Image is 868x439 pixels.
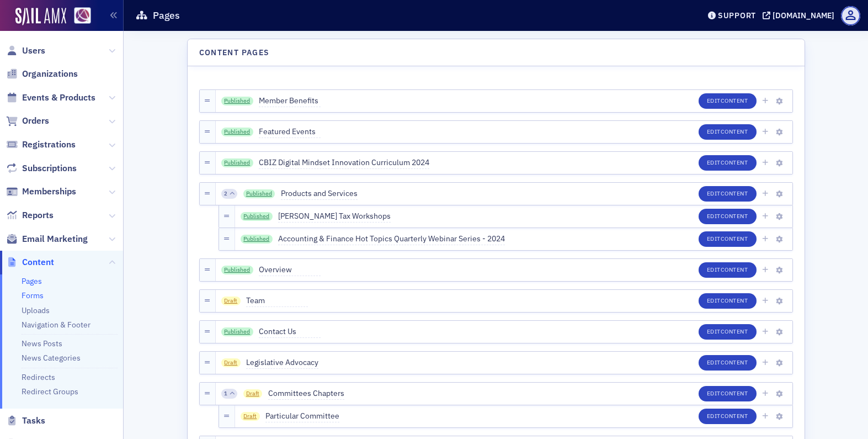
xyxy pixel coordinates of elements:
[6,115,49,127] a: Orders
[221,266,253,274] a: Published
[699,355,757,371] button: EditContent
[259,126,321,138] span: Featured Events
[718,10,756,20] div: Support
[199,47,270,59] h4: Content Pages
[22,320,90,330] a: Navigation & Footer
[243,189,275,198] a: Published
[763,12,838,19] button: [DOMAIN_NAME]
[721,358,748,366] span: Content
[221,297,241,305] span: Draft
[259,157,429,169] span: CBIZ Digital Mindset Innovation Curriculum 2024
[278,210,391,223] span: [PERSON_NAME] Tax Workshops
[22,68,78,80] span: Organizations
[268,388,344,400] span: Committees Chapters
[22,209,54,221] span: Reports
[721,412,748,420] span: Content
[241,212,273,221] a: Published
[243,389,263,398] span: Draft
[699,124,757,140] button: EditContent
[259,264,321,276] span: Overview
[6,233,88,245] a: Email Marketing
[221,128,253,136] a: Published
[699,93,757,109] button: EditContent
[221,358,241,367] span: Draft
[6,45,45,57] a: Users
[22,305,50,315] a: Uploads
[841,6,860,25] span: Profile
[699,231,757,247] button: EditContent
[699,155,757,171] button: EditContent
[6,256,54,268] a: Content
[259,95,321,107] span: Member Benefits
[259,326,321,338] span: Contact Us
[773,10,834,20] div: [DOMAIN_NAME]
[721,128,748,135] span: Content
[246,295,308,307] span: Team
[22,139,76,151] span: Registrations
[22,233,88,245] span: Email Marketing
[721,327,748,335] span: Content
[224,390,227,398] span: 1
[22,372,55,382] a: Redirects
[221,97,253,105] a: Published
[22,115,49,127] span: Orders
[6,162,77,174] a: Subscriptions
[241,235,273,244] a: Published
[74,7,91,24] img: SailAMX
[241,412,260,421] span: Draft
[6,68,78,80] a: Organizations
[699,409,757,424] button: EditContent
[66,7,91,26] a: View Homepage
[6,92,95,104] a: Events & Products
[22,162,77,174] span: Subscriptions
[721,212,748,220] span: Content
[22,290,44,300] a: Forms
[153,9,180,22] h1: Pages
[22,353,81,363] a: News Categories
[281,188,358,200] span: Products and Services
[699,209,757,224] button: EditContent
[246,357,318,369] span: Legislative Advocacy
[699,386,757,401] button: EditContent
[721,389,748,397] span: Content
[699,324,757,340] button: EditContent
[22,186,76,198] span: Memberships
[6,186,76,198] a: Memberships
[22,415,45,427] span: Tasks
[699,262,757,278] button: EditContent
[721,189,748,197] span: Content
[22,387,78,396] a: Redirect Groups
[6,415,45,427] a: Tasks
[278,233,505,245] span: Accounting & Finance Hot Topics Quarterly Webinar Series - 2024
[6,209,54,221] a: Reports
[699,293,757,309] button: EditContent
[15,8,66,25] img: SailAMX
[721,158,748,166] span: Content
[721,97,748,104] span: Content
[699,186,757,202] button: EditContent
[221,158,253,167] a: Published
[721,266,748,273] span: Content
[6,139,76,151] a: Registrations
[22,92,95,104] span: Events & Products
[265,410,339,422] span: Particular Committee
[721,235,748,242] span: Content
[721,297,748,304] span: Content
[22,276,42,286] a: Pages
[221,327,253,336] a: Published
[22,338,62,348] a: News Posts
[22,45,45,57] span: Users
[22,256,54,268] span: Content
[224,190,227,198] span: 2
